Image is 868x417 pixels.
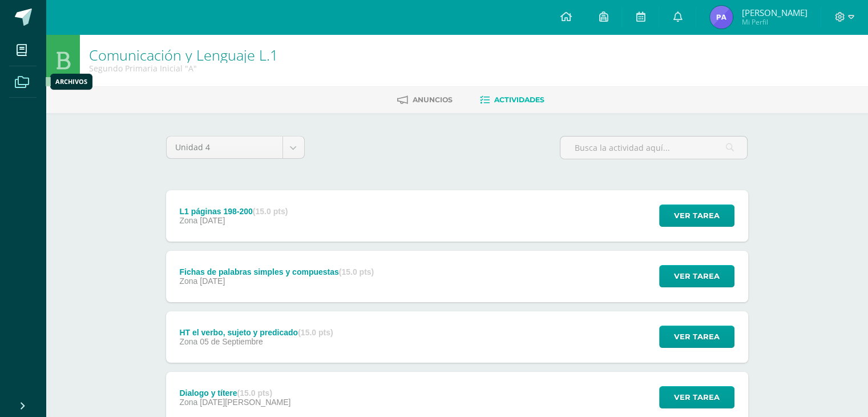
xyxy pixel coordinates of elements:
img: 74f312c1af2ccec09a95f66e1632a4c4.png [710,6,733,29]
div: Dialogo y títere [179,388,290,398]
span: Unidad 4 [175,137,274,158]
a: Unidad 4 [167,137,304,158]
strong: (15.0 pts) [339,267,374,276]
button: Ver tarea [659,205,734,227]
div: L1 páginas 198-200 [179,207,288,216]
span: [PERSON_NAME] [741,7,807,18]
strong: (15.0 pts) [298,328,333,337]
a: Anuncios [397,91,453,109]
a: Comunicación y Lenguaje L.1 [89,45,278,65]
h1: Comunicación y Lenguaje L.1 [89,47,278,63]
strong: (15.0 pts) [237,388,272,398]
span: Ver tarea [674,326,720,347]
span: Ver tarea [674,266,720,287]
span: Zona [179,398,197,407]
input: Busca la actividad aquí... [560,137,747,159]
span: Ver tarea [674,205,720,226]
button: Ver tarea [659,326,734,348]
a: Actividades [480,91,544,109]
span: Anuncios [413,95,453,104]
span: Zona [179,276,197,286]
div: Segundo Primaria Inicial 'A' [89,63,278,74]
div: Archivos [55,77,87,86]
div: Fichas de palabras simples y compuestas [179,267,374,276]
span: 05 de Septiembre [200,337,263,346]
span: Zona [179,216,197,225]
strong: (15.0 pts) [253,207,288,216]
button: Ver tarea [659,386,734,408]
span: Mi Perfil [741,17,807,27]
button: Ver tarea [659,265,734,287]
span: Ver tarea [674,387,720,408]
span: [DATE] [200,216,225,225]
div: HT el verbo, sujeto y predicado [179,328,333,337]
span: Actividades [494,95,544,104]
span: [DATE][PERSON_NAME] [200,398,290,407]
span: [DATE] [200,276,225,286]
span: Zona [179,337,197,346]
